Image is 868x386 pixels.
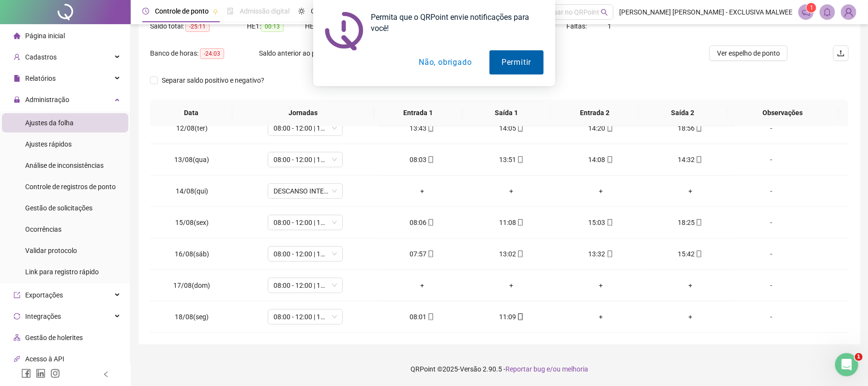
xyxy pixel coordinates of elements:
[385,280,459,291] div: +
[743,249,800,259] div: -
[743,217,800,228] div: -
[426,156,434,163] span: mobile
[639,100,727,126] th: Saída 2
[654,217,728,228] div: 18:25
[474,280,548,291] div: +
[274,121,337,135] span: 08:00 - 12:00 | 13:00 - 16:20
[176,187,208,195] span: 14/08(qui)
[175,250,209,258] span: 16/08(sáb)
[462,100,550,126] th: Saída 1
[364,12,544,34] div: Permita que o QRPoint envie notificações para você!
[606,251,613,257] span: mobile
[14,96,20,103] span: lock
[426,125,434,132] span: mobile
[474,312,548,322] div: 11:09
[743,280,800,291] div: -
[25,140,72,148] span: Ajustes rápidos
[516,219,524,226] span: mobile
[606,219,613,226] span: mobile
[25,334,83,341] span: Gestão de holerites
[14,313,20,320] span: sync
[25,183,116,191] span: Controle de registros de ponto
[176,124,208,132] span: 12/08(ter)
[835,353,858,376] iframe: Intercom live chat
[654,186,728,196] div: +
[25,355,64,363] span: Acesso à API
[103,371,109,378] span: left
[150,100,232,126] th: Data
[274,278,337,293] span: 08:00 - 12:00 | 13:00 - 16:20
[14,356,20,362] span: api
[232,100,374,126] th: Jornadas
[36,369,46,378] span: linkedin
[426,219,434,226] span: mobile
[385,249,459,259] div: 07:57
[743,123,800,134] div: -
[474,186,548,196] div: +
[25,225,61,233] span: Ocorrências
[606,156,613,163] span: mobile
[516,125,524,132] span: mobile
[25,204,92,212] span: Gestão de solicitações
[175,313,209,321] span: 18/08(seg)
[274,152,337,167] span: 08:00 - 12:00 | 13:00 - 16:20
[25,247,77,254] span: Validar protocolo
[426,251,434,257] span: mobile
[564,123,638,134] div: 14:20
[654,280,728,291] div: +
[175,219,209,226] span: 15/08(sex)
[564,280,638,291] div: +
[460,365,481,373] span: Versão
[474,154,548,165] div: 13:51
[654,249,728,259] div: 15:42
[695,125,702,132] span: mobile
[274,215,337,230] span: 08:00 - 12:00 | 13:00 - 16:20
[385,312,459,322] div: 08:01
[695,156,702,163] span: mobile
[25,96,69,104] span: Administração
[274,184,337,198] span: DESCANSO INTER-JORNADA
[385,186,459,196] div: +
[426,313,434,320] span: mobile
[564,217,638,228] div: 15:03
[474,249,548,259] div: 13:02
[474,123,548,134] div: 14:05
[407,50,484,74] button: Não, obrigado
[274,310,337,324] span: 08:00 - 12:00 | 13:00 - 16:20
[131,352,868,386] footer: QRPoint © 2025 - 2.90.5 -
[25,291,63,299] span: Exportações
[734,107,831,118] span: Observações
[325,12,364,50] img: notification icon
[654,312,728,322] div: +
[173,282,210,289] span: 17/08(dom)
[654,123,728,134] div: 18:56
[25,312,61,320] span: Integrações
[855,353,863,361] span: 1
[25,119,74,127] span: Ajustes da folha
[474,217,548,228] div: 11:08
[25,268,99,276] span: Link para registro rápido
[374,100,462,126] th: Entrada 1
[564,312,638,322] div: +
[564,249,638,259] div: 13:32
[695,219,702,226] span: mobile
[505,365,588,373] span: Reportar bug e/ou melhoria
[743,312,800,322] div: -
[564,186,638,196] div: +
[516,313,524,320] span: mobile
[50,369,60,378] span: instagram
[695,251,702,257] span: mobile
[516,156,524,163] span: mobile
[21,369,31,378] span: facebook
[606,125,613,132] span: mobile
[727,100,839,126] th: Observações
[654,154,728,165] div: 14:32
[550,100,639,126] th: Entrada 2
[274,247,337,261] span: 08:00 - 12:00 | 13:00 - 16:20
[174,156,209,163] span: 13/08(qua)
[385,217,459,228] div: 08:06
[743,154,800,165] div: -
[489,50,543,74] button: Permitir
[14,292,20,298] span: export
[564,154,638,165] div: 14:08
